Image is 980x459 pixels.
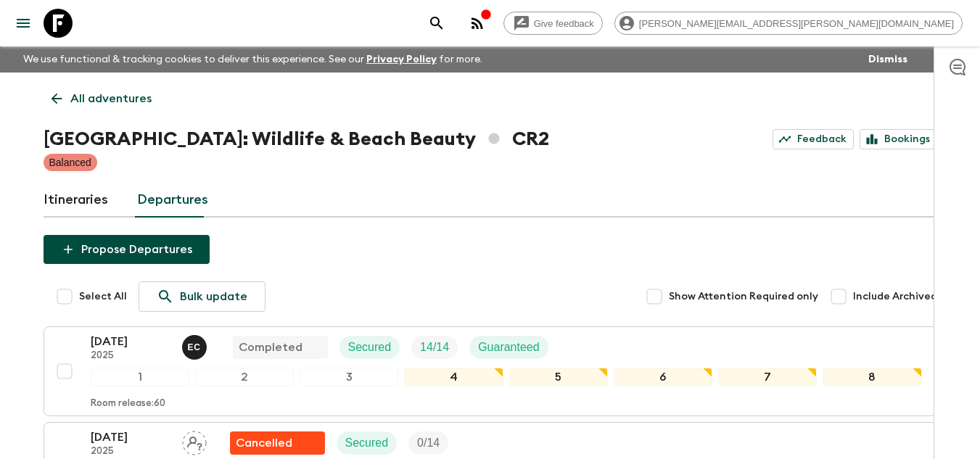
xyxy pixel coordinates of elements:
[91,350,170,362] p: 2025
[631,18,962,29] span: [PERSON_NAME][EMAIL_ADDRESS][PERSON_NAME][DOMAIN_NAME]
[9,9,38,38] button: menu
[180,288,247,305] p: Bulk update
[230,431,325,455] div: Flash Pack cancellation
[366,54,437,65] a: Privacy Policy
[137,183,208,218] a: Departures
[411,336,458,359] div: Trip Fill
[503,12,603,35] a: Give feedback
[44,125,549,154] h1: [GEOGRAPHIC_DATA]: Wildlife & Beach Beauty CR2
[91,368,189,386] div: 1
[669,289,818,304] span: Show Attention Required only
[404,368,503,386] div: 4
[79,289,127,304] span: Select All
[49,155,91,170] p: Balanced
[91,398,165,410] p: Room release: 60
[422,9,451,38] button: search adventures
[236,434,292,452] p: Cancelled
[853,289,937,304] span: Include Archived
[865,49,911,70] button: Dismiss
[44,183,108,218] a: Itineraries
[182,339,210,351] span: Eduardo Caravaca
[478,339,540,356] p: Guaranteed
[91,429,170,446] p: [DATE]
[345,434,389,452] p: Secured
[614,12,963,35] div: [PERSON_NAME][EMAIL_ADDRESS][PERSON_NAME][DOMAIN_NAME]
[526,18,602,29] span: Give feedback
[614,368,712,386] div: 6
[773,129,854,149] a: Feedback
[44,235,210,264] button: Propose Departures
[348,339,392,356] p: Secured
[182,435,207,447] span: Assign pack leader
[17,46,488,73] p: We use functional & tracking cookies to deliver this experience. See our for more.
[44,84,160,113] a: All adventures
[70,90,152,107] p: All adventures
[44,326,937,416] button: [DATE]2025Eduardo Caravaca CompletedSecuredTrip FillGuaranteed12345678Room release:60
[139,281,265,312] a: Bulk update
[823,368,921,386] div: 8
[718,368,817,386] div: 7
[417,434,440,452] p: 0 / 14
[509,368,608,386] div: 5
[339,336,400,359] div: Secured
[239,339,302,356] p: Completed
[860,129,937,149] a: Bookings
[91,446,170,458] p: 2025
[195,368,294,386] div: 2
[408,431,448,455] div: Trip Fill
[300,368,398,386] div: 3
[91,333,170,350] p: [DATE]
[337,431,398,455] div: Secured
[420,339,449,356] p: 14 / 14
